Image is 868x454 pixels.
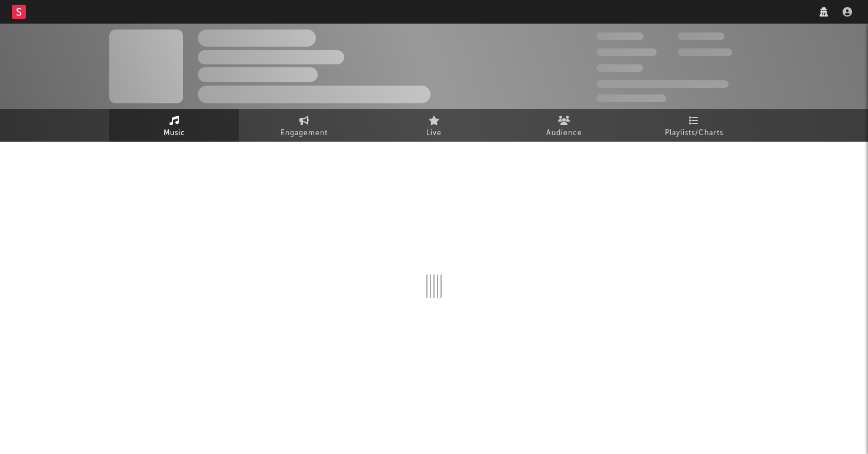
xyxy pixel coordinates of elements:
[280,126,328,141] span: Engagement
[239,109,369,142] a: Engagement
[596,64,643,72] span: 100,000
[109,109,239,142] a: Music
[678,48,732,56] span: 1,000,000
[665,126,723,141] span: Playlists/Charts
[596,94,666,102] span: Jump Score: 85.0
[426,126,442,141] span: Live
[369,109,499,142] a: Live
[596,48,657,56] span: 50,000,000
[499,109,629,142] a: Audience
[164,126,185,141] span: Music
[596,80,729,88] span: 50,000,000 Monthly Listeners
[596,32,644,40] span: 300,000
[678,32,725,40] span: 100,000
[629,109,759,142] a: Playlists/Charts
[546,126,582,141] span: Audience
